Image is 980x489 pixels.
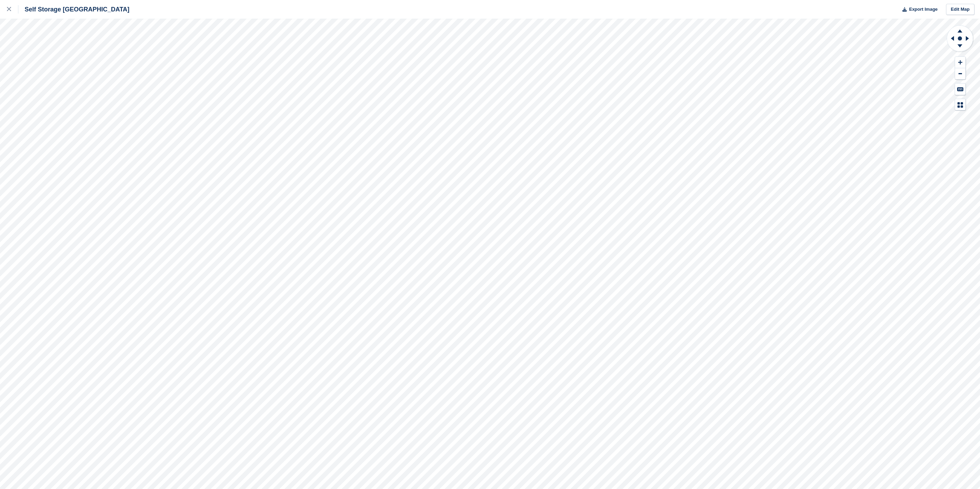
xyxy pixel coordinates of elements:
[955,57,965,68] button: Zoom In
[946,4,974,15] a: Edit Map
[955,99,965,110] button: Map Legend
[955,83,965,95] button: Keyboard Shortcuts
[18,5,129,14] div: Self Storage [GEOGRAPHIC_DATA]
[909,6,937,13] span: Export Image
[898,4,938,15] button: Export Image
[955,68,965,80] button: Zoom Out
